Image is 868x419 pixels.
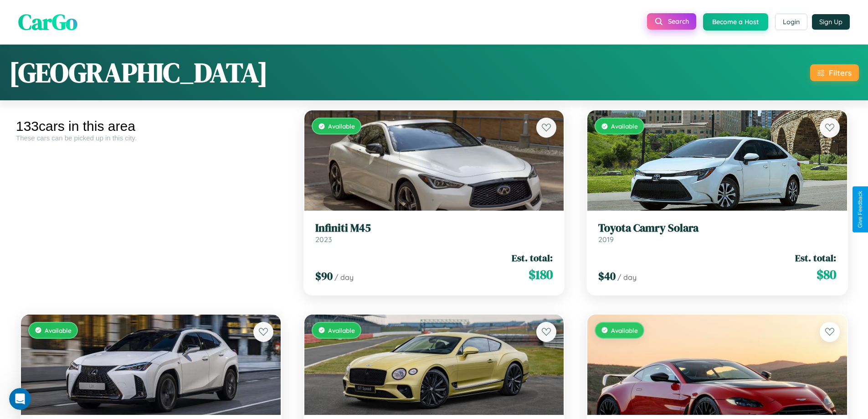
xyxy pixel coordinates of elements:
span: 2019 [598,235,614,244]
a: Infiniti M452023 [315,222,553,244]
span: Search [668,17,689,26]
span: CarGo [18,7,77,37]
span: $ 180 [529,265,553,284]
span: Available [328,326,355,334]
span: Available [611,122,638,130]
span: $ 80 [817,265,836,284]
span: Available [45,326,72,334]
button: Become a Host [703,13,768,31]
span: 2023 [315,235,332,244]
span: Available [611,326,638,334]
span: Available [328,122,355,130]
a: Toyota Camry Solara2019 [598,222,836,244]
h1: [GEOGRAPHIC_DATA] [9,54,268,91]
span: / day [334,273,354,282]
div: Filters [829,68,852,78]
div: Give Feedback [857,191,863,228]
button: Sign Up [812,14,850,30]
button: Login [775,14,807,30]
button: Search [647,13,696,30]
h3: Infiniti M45 [315,222,553,235]
span: $ 40 [598,269,616,284]
h3: Toyota Camry Solara [598,222,836,235]
iframe: Intercom live chat [9,388,31,410]
button: Filters [810,64,859,81]
div: 133 cars in this area [16,119,286,134]
span: Est. total: [512,251,553,264]
div: These cars can be picked up in this city. [16,134,286,142]
span: / day [617,273,637,282]
span: Est. total: [795,251,836,264]
span: $ 90 [315,269,333,284]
